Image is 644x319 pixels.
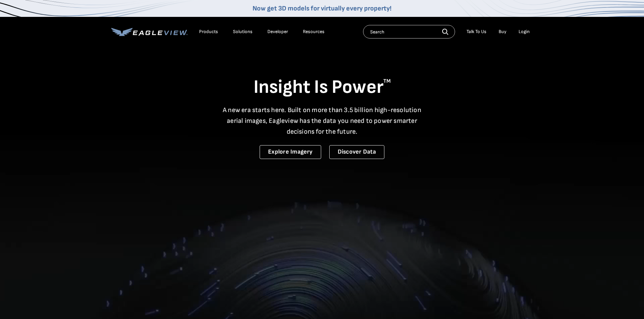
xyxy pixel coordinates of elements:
[267,29,288,35] a: Developer
[363,25,455,38] input: Search
[519,29,530,35] div: Login
[199,29,218,35] div: Products
[219,105,426,137] p: A new era starts here. Built on more than 3.5 billion high-resolution aerial images, Eagleview ha...
[233,29,253,35] div: Solutions
[253,4,391,12] a: Now get 3D models for virtually every property!
[329,145,384,159] a: Discover Data
[260,145,321,159] a: Explore Imagery
[467,29,486,35] div: Talk To Us
[383,78,391,84] sup: TM
[303,29,325,35] div: Resources
[111,76,533,99] h1: Insight Is Power
[499,29,506,35] a: Buy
